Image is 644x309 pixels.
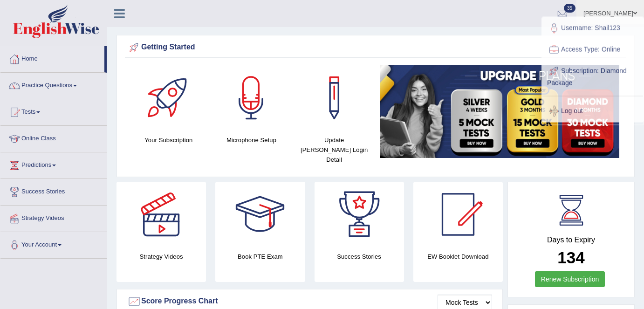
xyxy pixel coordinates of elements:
div: Getting Started [127,41,624,55]
h4: EW Booklet Download [413,252,503,261]
a: Access Type: Online [542,49,643,70]
a: Your Account [0,232,107,255]
a: Renew Subscription [535,271,605,287]
h4: Strategy Videos [116,252,206,261]
a: Strategy Videos [0,206,107,229]
a: Success Stories [0,179,107,202]
span: 35 [564,4,575,13]
a: Tests [0,99,107,123]
a: Predictions [0,152,107,176]
a: Practice Questions [0,73,107,96]
div: Score Progress Chart [127,295,492,309]
h4: Microphone Setup [215,135,288,145]
h4: Days to Expiry [518,236,624,244]
h4: Book PTE Exam [215,252,305,261]
img: small5.jpg [380,65,619,158]
a: Log out [542,110,643,132]
a: Online Class [0,126,107,149]
a: Home [0,46,104,69]
h4: Success Stories [315,252,404,261]
h4: Your Subscription [132,135,206,145]
a: Username: Shail123 [542,27,643,49]
b: 134 [557,248,584,267]
h4: Update [PERSON_NAME] Login Detail [297,135,371,165]
a: Subscription: Diamond Package [542,70,643,102]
